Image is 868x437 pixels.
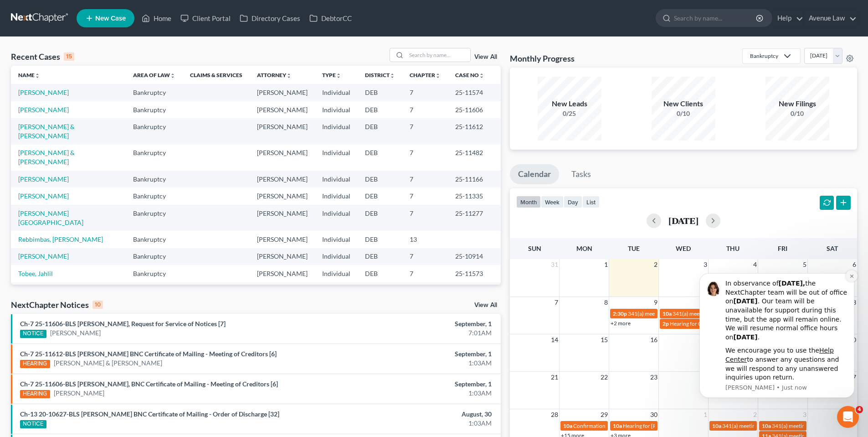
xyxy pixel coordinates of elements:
[611,320,631,327] a: +2 more
[18,235,103,243] a: Rebbimbas, [PERSON_NAME]
[649,334,658,345] span: 16
[676,245,691,252] span: Wed
[402,265,448,282] td: 7
[176,10,235,26] a: Client Portal
[479,73,484,78] i: unfold_more
[250,265,315,282] td: [PERSON_NAME]
[250,187,315,204] td: [PERSON_NAME]
[92,301,103,309] div: 10
[250,84,315,101] td: [PERSON_NAME]
[340,389,492,398] div: 1:03AM
[18,149,75,166] a: [PERSON_NAME] & [PERSON_NAME]
[250,171,315,187] td: [PERSON_NAME]
[18,209,83,226] a: [PERSON_NAME][GEOGRAPHIC_DATA]
[802,259,807,270] span: 5
[402,101,448,118] td: 7
[315,84,358,101] td: Individual
[126,231,183,248] td: Bankruptcy
[126,205,183,231] td: Bankruptcy
[11,51,74,62] div: Recent Cases
[20,390,50,398] div: HEARING
[18,270,53,277] a: Tobee, Jahlil
[448,205,501,231] td: 25-11277
[315,145,358,171] td: Individual
[402,205,448,231] td: 7
[35,73,40,78] i: unfold_more
[315,248,358,265] td: Individual
[358,205,402,231] td: DEB
[170,73,175,78] i: unfold_more
[628,310,764,317] span: 341(a) meeting for [PERSON_NAME] & [PERSON_NAME]
[20,320,226,328] a: Ch-7 25-11606-BLS [PERSON_NAME], Request for Service of Notices [7]
[649,409,658,420] span: 30
[64,52,74,61] div: 15
[250,248,315,265] td: [PERSON_NAME]
[315,118,358,144] td: Individual
[603,297,609,308] span: 8
[576,245,592,252] span: Mon
[448,171,501,187] td: 25-11166
[516,196,541,208] button: month
[390,73,395,78] i: unfold_more
[550,334,559,345] span: 14
[54,389,104,398] a: [PERSON_NAME]
[652,99,715,109] div: New Clients
[250,205,315,231] td: [PERSON_NAME]
[653,259,658,270] span: 2
[778,245,787,252] span: Fri
[126,187,183,204] td: Bankruptcy
[358,145,402,171] td: DEB
[600,372,609,383] span: 22
[600,334,609,345] span: 15
[712,422,721,429] span: 10a
[550,372,559,383] span: 21
[448,101,501,118] td: 25-11606
[448,282,501,308] td: 1:20-bk-10627
[653,297,658,308] span: 9
[628,245,640,252] span: Tue
[18,72,40,78] a: Nameunfold_more
[250,145,315,171] td: [PERSON_NAME]
[703,409,708,420] span: 1
[573,422,726,429] span: Confirmation Hearing for [PERSON_NAME] & [PERSON_NAME]
[856,406,863,413] span: 4
[448,265,501,282] td: 25-11573
[703,259,708,270] span: 3
[563,422,572,429] span: 10a
[358,231,402,248] td: DEB
[722,422,810,429] span: 341(a) meeting for [PERSON_NAME]
[550,409,559,420] span: 28
[250,118,315,144] td: [PERSON_NAME]
[358,171,402,187] td: DEB
[126,248,183,265] td: Bankruptcy
[126,282,183,308] td: Bankruptcy
[402,145,448,171] td: 7
[674,10,757,26] input: Search by name...
[765,109,829,118] div: 0/10
[257,72,292,78] a: Attorneyunfold_more
[95,15,126,22] span: New Case
[603,259,609,270] span: 1
[510,164,559,184] a: Calendar
[528,245,541,252] span: Sun
[20,350,277,358] a: Ch-7 25-11612-BLS [PERSON_NAME] BNC Certificate of Mailing - Meeting of Creditors [6]
[340,419,492,428] div: 1:03AM
[286,73,292,78] i: unfold_more
[663,320,669,327] span: 2p
[250,231,315,248] td: [PERSON_NAME]
[11,299,103,310] div: NextChapter Notices
[322,72,341,78] a: Typeunfold_more
[802,409,807,420] span: 3
[582,196,600,208] button: list
[563,164,599,184] a: Tasks
[600,409,609,420] span: 29
[126,118,183,144] td: Bankruptcy
[126,101,183,118] td: Bankruptcy
[183,66,250,84] th: Claims & Services
[250,101,315,118] td: [PERSON_NAME]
